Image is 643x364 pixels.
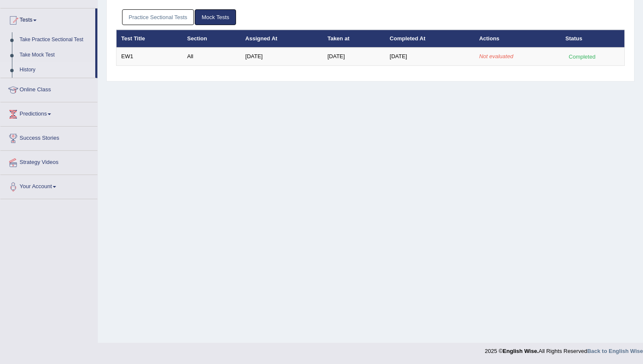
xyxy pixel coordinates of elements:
a: Predictions [0,102,97,124]
th: Status [561,30,625,48]
a: Online Class [0,78,97,99]
td: EW1 [117,48,182,65]
strong: English Wise. [503,348,538,354]
a: Strategy Videos [0,151,97,172]
td: [DATE] [323,48,385,65]
a: Mock Tests [195,9,236,25]
a: History [16,62,95,78]
th: Actions [475,30,561,48]
div: 2025 © All Rights Reserved [485,343,643,355]
a: Back to English Wise [587,348,643,354]
a: Take Practice Sectional Test [16,32,95,48]
td: [DATE] [241,48,323,65]
th: Assigned At [241,30,323,48]
td: [DATE] [385,48,474,65]
th: Test Title [117,30,182,48]
em: Not evaluated [479,53,513,59]
a: Your Account [0,175,97,196]
th: Completed At [385,30,474,48]
div: Completed [566,52,599,61]
a: Practice Sectional Tests [122,9,194,25]
a: Take Mock Test [16,48,95,63]
td: All [182,48,241,65]
th: Section [182,30,241,48]
th: Taken at [323,30,385,48]
a: Success Stories [0,127,97,148]
a: Tests [0,8,95,30]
